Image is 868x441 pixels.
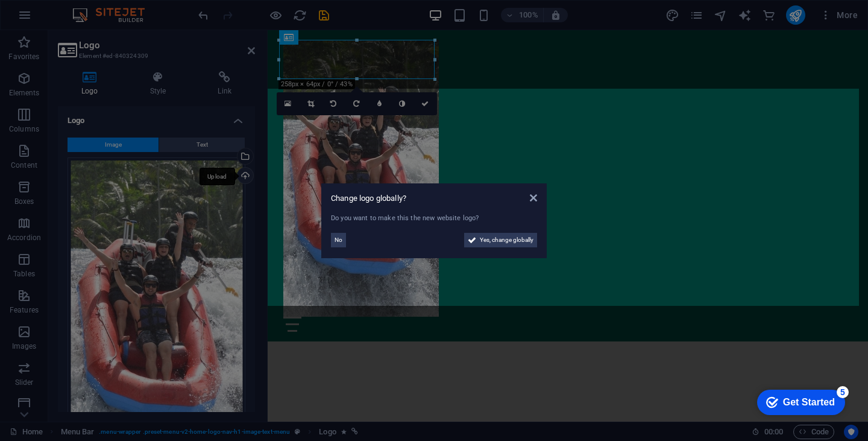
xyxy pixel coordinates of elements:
[335,233,342,247] span: No
[464,233,537,247] button: Yes, change globally
[10,6,98,31] div: Get Started 5 items remaining, 0% complete
[331,233,346,247] button: No
[36,13,87,24] div: Get Started
[331,214,537,224] div: Do you want to make this the new website logo?
[89,2,101,14] div: 5
[331,194,406,203] span: Change logo globally?
[480,233,533,247] span: Yes, change globally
